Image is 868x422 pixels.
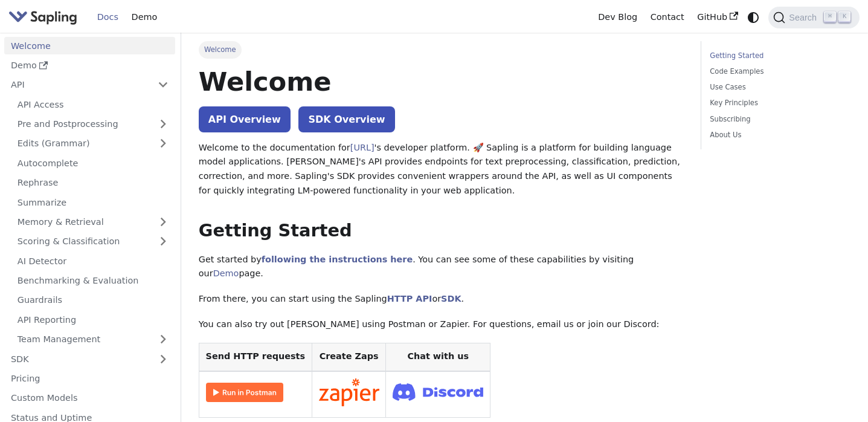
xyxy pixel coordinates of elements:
[710,82,846,93] a: Use Cases
[785,13,824,22] span: Search
[4,76,151,94] a: API
[4,37,175,54] a: Welcome
[11,233,175,250] a: Scoring & Classification
[199,292,683,307] p: From there, you can start using the Sapling or .
[4,350,151,368] a: SDK
[11,252,175,270] a: AI Detector
[199,65,683,98] h1: Welcome
[199,141,683,198] p: Welcome to the documentation for 's developer platform. 🚀 Sapling is a platform for building lang...
[11,331,175,348] a: Team Management
[199,253,683,282] p: Get started by . You can see some of these capabilities by visiting our page.
[710,66,846,77] a: Code Examples
[393,380,483,404] img: Join Discord
[710,97,846,109] a: Key Principles
[199,220,683,242] h2: Getting Started
[824,11,836,22] kbd: ⌘
[11,311,175,328] a: API Reporting
[199,317,683,332] p: You can also try out [PERSON_NAME] using Postman or Zapier. For questions, email us or join our D...
[591,8,643,27] a: Dev Blog
[199,343,312,371] th: Send HTTP requests
[206,383,283,402] img: Run in Postman
[199,41,683,58] nav: Breadcrumbs
[386,343,490,371] th: Chat with us
[838,11,850,22] kbd: K
[710,114,846,125] a: Subscribing
[4,389,175,407] a: Custom Models
[8,8,82,26] a: Sapling.ai
[745,8,762,26] button: Switch between dark and light mode (currently system mode)
[11,174,175,192] a: Rephrase
[11,193,175,211] a: Summarize
[319,378,379,406] img: Connect in Zapier
[312,343,386,371] th: Create Zaps
[710,50,846,62] a: Getting Started
[4,370,175,388] a: Pricing
[11,272,175,290] a: Benchmarking & Evaluation
[199,41,242,58] span: Welcome
[11,213,175,231] a: Memory & Retrieval
[151,76,175,94] button: Collapse sidebar category 'API'
[710,129,846,141] a: About Us
[11,291,175,309] a: Guardrails
[11,96,175,113] a: API Access
[262,255,413,264] a: following the instructions here
[644,8,691,27] a: Contact
[151,350,175,368] button: Expand sidebar category 'SDK'
[690,8,744,27] a: GitHub
[4,57,175,74] a: Demo
[11,135,175,152] a: Edits (Grammar)
[125,8,164,27] a: Demo
[768,7,859,28] button: Search (Command+K)
[298,106,394,132] a: SDK Overview
[8,8,77,26] img: Sapling.ai
[387,294,432,304] a: HTTP API
[11,115,175,133] a: Pre and Postprocessing
[11,154,175,172] a: Autocomplete
[441,294,461,304] a: SDK
[350,143,375,152] a: [URL]
[91,8,125,27] a: Docs
[199,106,291,132] a: API Overview
[213,268,239,278] a: Demo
